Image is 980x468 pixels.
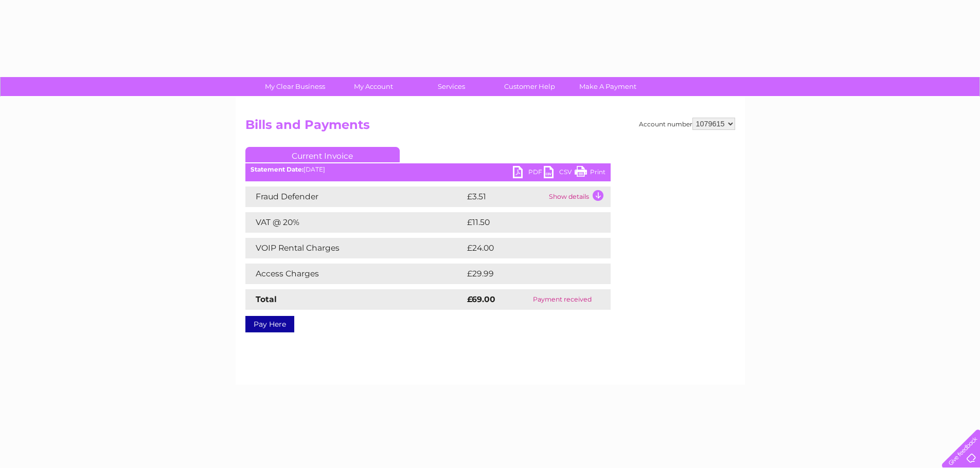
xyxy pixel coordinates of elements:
td: Fraud Defender [245,186,465,207]
td: Access Charges [245,264,465,284]
a: Print [575,166,605,181]
a: Pay Here [245,316,294,332]
strong: £69.00 [467,294,495,304]
td: Show details [546,186,611,207]
div: Account number [639,118,735,130]
td: £11.50 [465,212,588,233]
b: Statement Date: [251,165,304,173]
a: Customer Help [487,77,572,96]
a: CSV [544,166,575,181]
td: Payment received [514,289,610,310]
a: Make A Payment [565,77,650,96]
a: Current Invoice [245,147,400,162]
td: £3.51 [465,186,546,207]
td: VAT @ 20% [245,212,465,233]
td: VOIP Rental Charges [245,238,465,258]
a: My Clear Business [253,77,337,96]
a: PDF [513,166,544,181]
a: My Account [331,77,416,96]
h2: Bills and Payments [245,118,735,137]
div: [DATE] [245,166,611,173]
a: Services [409,77,494,96]
td: £29.99 [465,264,591,284]
td: £24.00 [465,238,591,258]
strong: Total [256,294,277,304]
